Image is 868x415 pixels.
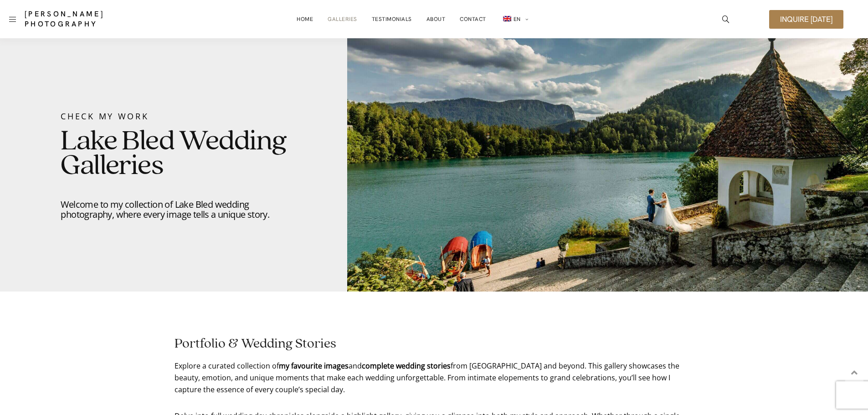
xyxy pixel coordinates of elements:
[175,337,694,351] h2: Portfolio & Wedding Stories
[514,15,521,23] span: EN
[25,9,172,29] a: [PERSON_NAME] Photography
[769,10,843,29] a: Inquire [DATE]
[718,11,734,27] a: icon-magnifying-glass34
[372,10,412,28] a: Testimonials
[328,10,357,28] a: Galleries
[279,361,349,371] strong: my favourite images
[501,10,529,29] a: en_GBEN
[503,16,511,21] img: EN
[460,10,486,28] a: Contact
[61,110,286,122] div: Check My Work
[61,129,286,179] h2: Lake Bled Wedding Galleries
[362,361,451,371] strong: complete wedding stories
[780,15,832,23] span: Inquire [DATE]
[297,10,313,28] a: Home
[175,360,694,395] p: Explore a curated collection of and from [GEOGRAPHIC_DATA] and beyond. This gallery showcases the...
[61,200,286,220] p: Welcome to my collection of Lake Bled wedding photography, where every image tells a unique story.
[426,10,446,28] a: About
